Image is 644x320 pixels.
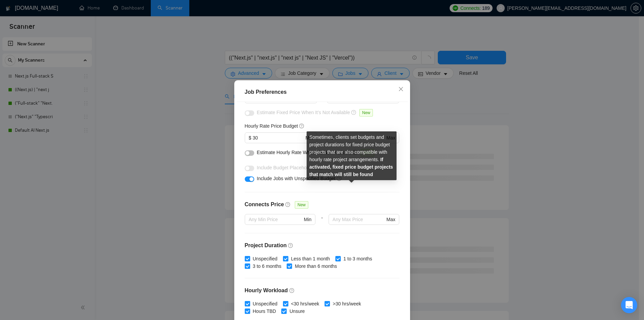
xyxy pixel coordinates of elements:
span: Estimate Hourly Rate When It’s Not Available [257,150,352,155]
input: Any Min Price [249,216,303,223]
span: Unspecified [250,255,280,262]
span: More than 6 months [292,262,340,270]
h4: Hourly Workload [245,286,400,295]
input: Any Max Price [333,216,385,223]
span: question-circle [351,110,357,115]
span: Include Budget Placeholders [257,165,317,170]
h5: Hourly Rate Price Budget [245,122,298,130]
span: Max [386,216,395,223]
span: question-circle [289,288,295,293]
span: Include Jobs with Unspecified Budget [257,176,336,181]
input: 0 [253,134,304,142]
span: Min [305,134,313,142]
span: New [295,201,308,209]
span: Hours TBD [250,307,279,315]
span: $ [249,134,252,142]
span: Unsure [287,307,307,315]
div: - [315,214,328,233]
h4: Project Duration [245,241,400,250]
span: question-circle [285,202,291,207]
span: 3 to 6 months [250,262,284,270]
div: Sometimes, clients set budgets and project durations for fixed price budget projects that are als... [307,131,397,180]
div: Open Intercom Messenger [621,297,637,313]
span: <30 hrs/week [288,300,322,307]
span: 1 to 3 months [341,255,375,262]
span: Estimate Fixed Price When It’s Not Available [257,110,350,115]
span: >30 hrs/week [330,300,364,307]
span: question-circle [299,123,305,129]
span: Unspecified [250,300,280,307]
strong: If activated, fixed price budget projects that match will still be found [309,157,393,177]
span: Less than 1 month [288,255,333,262]
div: Job Preferences [245,88,400,96]
h4: Connects Price [245,200,284,209]
span: Min [304,216,312,223]
button: Close [392,80,410,99]
span: New [359,109,373,116]
span: question-circle [288,243,293,248]
span: close [398,86,404,92]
